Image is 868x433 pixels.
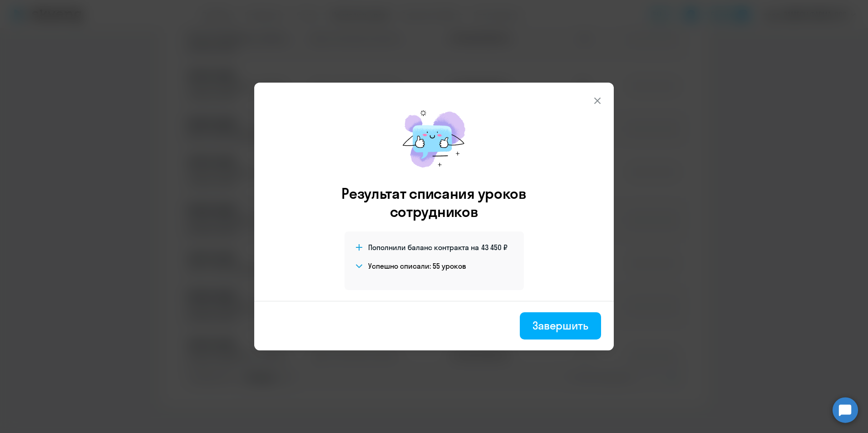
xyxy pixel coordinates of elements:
span: Пополнили баланс контракта на [368,242,479,252]
h4: Успешно списали: 55 уроков [368,261,466,271]
button: Завершить [520,312,601,340]
img: mirage-message.png [393,101,475,177]
div: Завершить [533,318,588,333]
span: 43 450 ₽ [481,242,508,252]
h3: Результат списания уроков сотрудников [329,184,539,221]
